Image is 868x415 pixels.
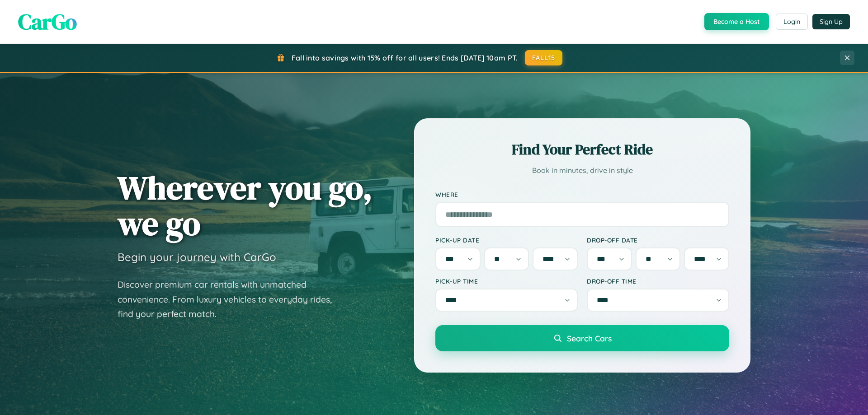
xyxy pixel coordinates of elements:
label: Drop-off Date [587,236,729,244]
button: FALL15 [525,50,563,65]
label: Drop-off Time [587,277,729,285]
span: Fall into savings with 15% off for all users! Ends [DATE] 10am PT. [292,53,518,62]
button: Login [776,14,808,30]
label: Pick-up Date [435,236,578,244]
button: Search Cars [435,325,729,351]
label: Where [435,191,729,198]
button: Become a Host [704,13,769,30]
h3: Begin your journey with CarGo [118,250,276,264]
button: Sign Up [812,14,850,29]
label: Pick-up Time [435,277,578,285]
span: CarGo [18,7,77,37]
h2: Find Your Perfect Ride [435,140,729,159]
h1: Wherever you go, we go [118,170,373,241]
p: Book in minutes, drive in style [435,164,729,177]
span: Search Cars [567,333,612,343]
p: Discover premium car rentals with unmatched convenience. From luxury vehicles to everyday rides, ... [118,277,344,322]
